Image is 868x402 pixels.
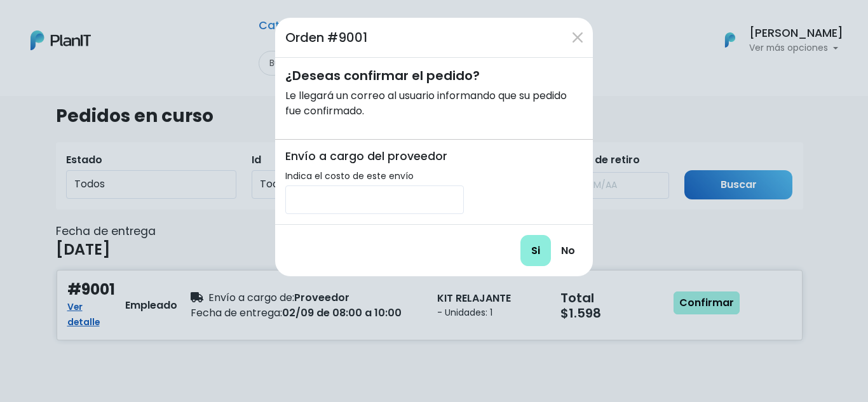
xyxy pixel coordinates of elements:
h5: ¿Deseas confirmar el pedido? [285,68,583,83]
div: ¿Necesitás ayuda? [65,12,183,37]
h6: Envío a cargo del proveedor [285,150,464,163]
input: Si [520,235,551,266]
a: No [553,236,583,265]
p: Le llegará un correo al usuario informando que su pedido fue confirmado. [285,88,583,119]
h5: Orden #9001 [285,28,367,47]
button: Close [567,27,588,48]
label: Indica el costo de este envío [285,170,414,183]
